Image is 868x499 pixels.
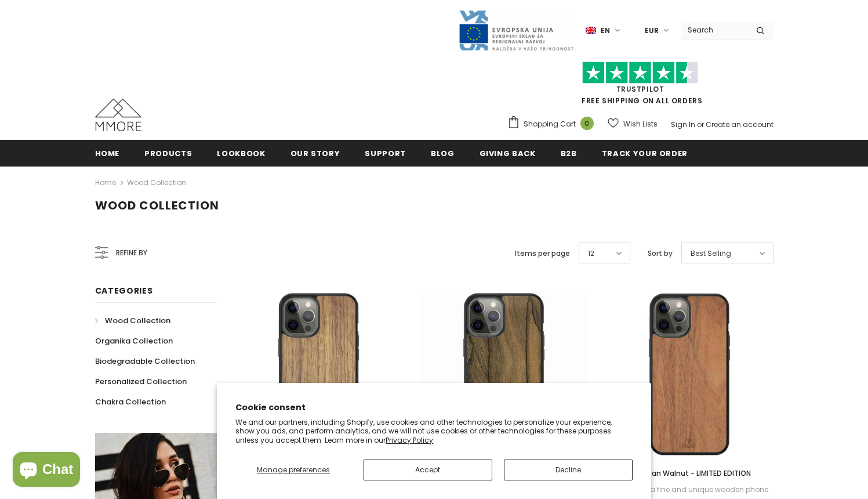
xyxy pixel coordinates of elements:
[648,248,673,259] label: Sort by
[504,460,633,480] button: Decline
[95,371,187,392] a: Personalized Collection
[458,9,574,52] img: Javni Razpis
[95,285,153,296] span: Categories
[95,392,166,412] a: Chakra Collection
[95,148,120,159] span: Home
[95,376,187,387] span: Personalized Collection
[235,418,633,445] p: We and our partners, including Shopify, use cookies and other technologies to personalize your ex...
[95,310,170,331] a: Wood Collection
[605,467,773,480] a: European Walnut - LIMITED EDITION
[431,148,455,159] span: Blog
[580,117,594,130] span: 0
[116,247,147,259] span: Refine by
[697,120,704,129] span: or
[95,176,116,190] a: Home
[431,140,455,166] a: Blog
[608,114,658,134] a: Wish Lists
[507,67,773,106] span: FREE SHIPPING ON ALL ORDERS
[217,148,265,159] span: Lookbook
[257,465,330,475] span: Manage preferences
[95,99,141,131] img: MMORE Cases
[458,25,574,35] a: Javni Razpis
[706,120,773,129] a: Create an account
[480,140,536,166] a: Giving back
[144,148,192,159] span: Products
[386,435,433,445] a: Privacy Policy
[95,140,120,166] a: Home
[364,460,492,480] button: Accept
[623,118,658,130] span: Wish Lists
[524,118,576,130] span: Shopping Cart
[127,178,186,187] a: Wood Collection
[586,26,596,35] img: i-lang-1.png
[95,396,166,407] span: Chakra Collection
[105,315,170,326] span: Wood Collection
[515,248,570,259] label: Items per page
[365,148,406,159] span: support
[561,140,577,166] a: B2B
[235,460,351,480] button: Manage preferences
[480,148,536,159] span: Giving back
[95,335,173,346] span: Organika Collection
[95,351,195,371] a: Biodegradable Collection
[602,140,688,166] a: Track your order
[645,25,659,37] span: EUR
[601,25,610,37] span: en
[627,468,751,478] span: European Walnut - LIMITED EDITION
[365,140,406,166] a: support
[582,62,698,84] img: Trust Pilot Stars
[588,248,594,259] span: 12
[691,248,731,259] span: Best Selling
[681,21,747,38] input: Search Site
[217,140,265,166] a: Lookbook
[95,197,219,214] span: Wood Collection
[561,148,577,159] span: B2B
[290,148,340,159] span: Our Story
[9,452,83,490] inbox-online-store-chat: Shopify online store chat
[95,356,195,367] span: Biodegradable Collection
[290,140,340,166] a: Our Story
[602,148,688,159] span: Track your order
[95,331,173,351] a: Organika Collection
[235,402,633,414] h2: Cookie consent
[507,115,600,133] a: Shopping Cart 0
[144,140,192,166] a: Products
[616,84,664,94] a: Trustpilot
[671,120,695,129] a: Sign In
